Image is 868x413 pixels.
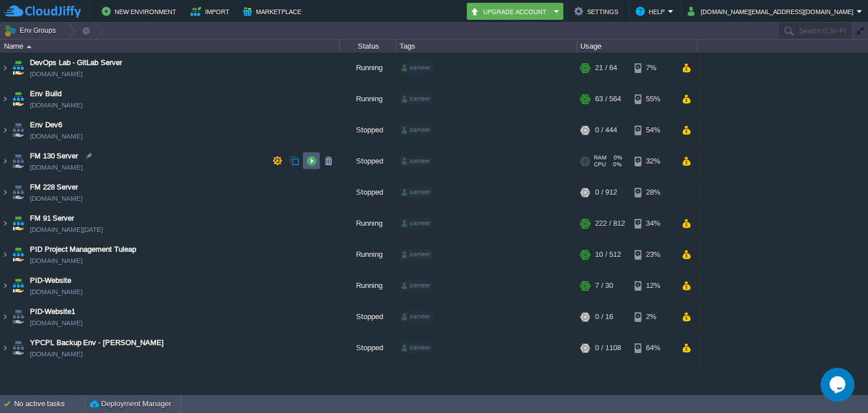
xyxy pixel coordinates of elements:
[610,161,622,168] span: 0%
[635,302,671,332] div: 2%
[30,119,62,131] a: Env Dev6
[635,84,671,114] div: 55%
[1,177,10,208] img: AMDAwAAAACH5BAEAAAAALAAAAAABAAEAAAICRAEAOw==
[635,146,671,177] div: 32%
[30,349,83,360] span: [DOMAIN_NAME]
[400,281,433,291] div: sameer
[400,156,433,166] div: sameer
[470,5,550,18] button: Upgrade Account
[14,395,85,413] div: No active tasks
[243,5,305,18] button: Marketplace
[102,5,180,18] button: New Environment
[10,53,26,83] img: AMDAwAAAACH5BAEAAAAALAAAAAABAAEAAAICRAEAOw==
[340,208,396,239] div: Running
[595,270,613,301] div: 7 / 30
[10,208,26,239] img: AMDAwAAAACH5BAEAAAAALAAAAAABAAEAAAICRAEAOw==
[1,146,10,177] img: AMDAwAAAACH5BAEAAAAALAAAAAABAAEAAAICRAEAOw==
[595,177,617,208] div: 0 / 912
[30,131,83,142] span: [DOMAIN_NAME]
[635,177,671,208] div: 28%
[1,53,10,83] img: AMDAwAAAACH5BAEAAAAALAAAAAABAAEAAAICRAEAOw==
[1,333,10,363] img: AMDAwAAAACH5BAEAAAAALAAAAAABAAEAAAICRAEAOw==
[574,5,622,18] button: Settings
[635,333,671,363] div: 64%
[30,162,83,173] span: [DOMAIN_NAME]
[595,84,621,114] div: 63 / 564
[10,239,26,270] img: AMDAwAAAACH5BAEAAAAALAAAAAABAAEAAAICRAEAOw==
[10,333,26,363] img: AMDAwAAAACH5BAEAAAAALAAAAAABAAEAAAICRAEAOw==
[340,302,396,332] div: Stopped
[400,63,433,73] div: sameer
[340,333,396,363] div: Stopped
[4,23,60,38] button: Env Groups
[30,100,83,111] span: [DOMAIN_NAME]
[10,270,26,301] img: AMDAwAAAACH5BAEAAAAALAAAAAABAAEAAAICRAEAOw==
[340,239,396,270] div: Running
[635,115,671,145] div: 54%
[400,94,433,104] div: sameer
[30,286,83,298] a: [DOMAIN_NAME]
[400,187,433,197] div: sameer
[400,218,433,229] div: sameer
[635,53,671,83] div: 7%
[635,208,671,239] div: 34%
[340,53,396,83] div: Running
[611,154,622,161] span: 0%
[30,306,75,317] a: PID-Website1
[340,84,396,114] div: Running
[30,337,164,349] a: YPCPL Backup Env - [PERSON_NAME]
[4,5,81,19] img: CloudJiffy
[27,45,32,48] img: AMDAwAAAACH5BAEAAAAALAAAAAABAAEAAAICRAEAOw==
[340,146,396,177] div: Stopped
[30,275,71,286] a: PID-Website
[594,154,606,161] span: RAM
[30,317,83,329] a: [DOMAIN_NAME]
[400,312,433,322] div: sameer
[400,125,433,135] div: sameer
[1,40,339,53] div: Name
[1,208,10,239] img: AMDAwAAAACH5BAEAAAAALAAAAAABAAEAAAICRAEAOw==
[90,398,171,410] button: Deployment Manager
[30,182,78,193] a: FM 228 Server
[397,40,576,53] div: Tags
[30,224,103,235] span: [DOMAIN_NAME][DATE]
[340,40,396,53] div: Status
[10,302,26,332] img: AMDAwAAAACH5BAEAAAAALAAAAAABAAEAAAICRAEAOw==
[578,40,697,53] div: Usage
[594,161,606,168] span: CPU
[340,115,396,145] div: Stopped
[1,239,10,270] img: AMDAwAAAACH5BAEAAAAALAAAAAABAAEAAAICRAEAOw==
[595,302,613,332] div: 0 / 16
[595,115,617,145] div: 0 / 444
[30,150,78,162] a: FM 130 Server
[30,68,83,80] a: [DOMAIN_NAME]
[30,255,83,266] span: [DOMAIN_NAME]
[10,115,26,145] img: AMDAwAAAACH5BAEAAAAALAAAAAABAAEAAAICRAEAOw==
[595,333,621,363] div: 0 / 1108
[30,213,74,224] a: FM 91 Server
[688,5,857,18] button: [DOMAIN_NAME][EMAIL_ADDRESS][DOMAIN_NAME]
[636,5,668,18] button: Help
[1,270,10,301] img: AMDAwAAAACH5BAEAAAAALAAAAAABAAEAAAICRAEAOw==
[30,193,83,204] span: [DOMAIN_NAME]
[635,270,671,301] div: 12%
[340,270,396,301] div: Running
[595,239,621,270] div: 10 / 512
[30,88,62,100] a: Env Build
[595,53,617,83] div: 21 / 64
[10,146,26,177] img: AMDAwAAAACH5BAEAAAAALAAAAAABAAEAAAICRAEAOw==
[30,57,122,68] a: DevOps Lab - GitLab Server
[1,84,10,114] img: AMDAwAAAACH5BAEAAAAALAAAAAABAAEAAAICRAEAOw==
[30,244,136,255] a: PID Project Management Tuleap
[190,5,233,18] button: Import
[595,208,625,239] div: 222 / 812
